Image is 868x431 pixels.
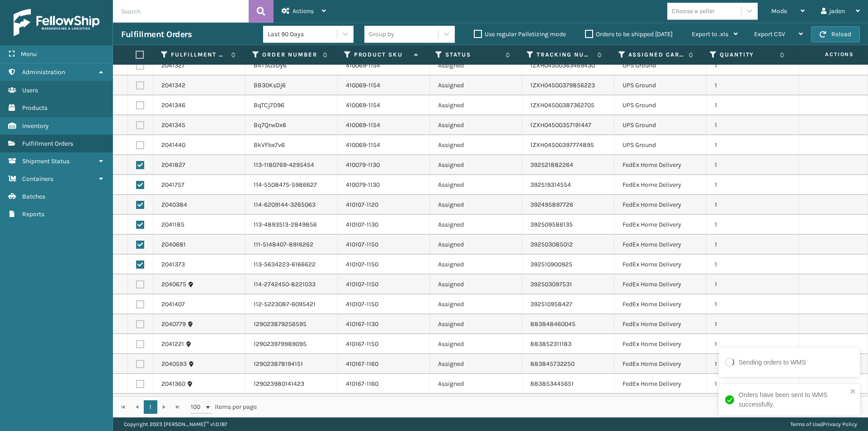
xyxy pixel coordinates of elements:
[22,68,65,76] span: Administration
[161,121,185,130] a: 2041345
[530,121,591,129] a: 1ZXH04500357191447
[707,215,799,235] td: 1
[346,181,380,189] a: 410079-1130
[430,394,522,414] td: Assigned
[245,394,338,414] td: 129023980365795
[245,374,338,394] td: 129023980141423
[430,195,522,215] td: Assigned
[530,221,573,228] a: 392509586135
[628,51,684,59] label: Assigned Carrier Service
[530,181,571,189] a: 392519314554
[707,294,799,314] td: 1
[530,380,574,388] a: 883853445651
[430,334,522,354] td: Assigned
[707,155,799,175] td: 1
[346,221,378,228] a: 410107-1130
[21,50,37,58] span: Menu
[161,220,184,229] a: 2041185
[530,201,573,208] a: 392495897726
[614,374,707,394] td: FedEx Home Delivery
[530,141,594,149] a: 1ZXH04500397774895
[245,334,338,354] td: 129023979989095
[614,394,707,414] td: FedEx Home Delivery
[346,81,380,89] a: 410069-1154
[430,115,522,135] td: Assigned
[22,193,45,200] span: Batches
[245,76,338,95] td: BB30KsDj6
[530,101,594,109] a: 1ZXH04500387362705
[614,294,707,314] td: FedEx Home Delivery
[707,255,799,275] td: 1
[22,104,47,112] span: Products
[430,215,522,235] td: Assigned
[530,161,573,169] a: 392521882264
[346,101,380,109] a: 410069-1154
[614,235,707,255] td: FedEx Home Delivery
[530,260,572,268] a: 392510900925
[430,76,522,95] td: Assigned
[537,51,592,59] label: Tracking Number
[346,121,380,129] a: 410069-1154
[245,215,338,235] td: 113-4893513-2849856
[22,140,73,147] span: Fulfillment Orders
[707,95,799,115] td: 1
[614,255,707,275] td: FedEx Home Delivery
[245,354,338,374] td: 129023878194151
[614,354,707,374] td: FedEx Home Delivery
[161,141,185,150] a: 2041440
[245,275,338,294] td: 114-2742450-8221033
[585,30,673,38] label: Orders to be shipped [DATE]
[161,161,185,170] a: 2041827
[292,7,314,15] span: Actions
[245,235,338,255] td: 111-5148407-8916262
[346,201,378,208] a: 410107-1120
[707,374,799,394] td: 1
[369,29,394,39] div: Group by
[707,354,799,374] td: 1
[614,314,707,334] td: FedEx Home Delivery
[474,30,566,38] label: Use regular Palletizing mode
[346,360,378,368] a: 410167-1160
[121,29,192,40] h3: Fulfillment Orders
[614,56,707,76] td: UPS Ground
[614,195,707,215] td: FedEx Home Delivery
[346,300,378,308] a: 410107-1150
[346,241,378,248] a: 410107-1150
[707,334,799,354] td: 1
[707,195,799,215] td: 1
[614,95,707,115] td: UPS Ground
[161,61,185,70] a: 2041327
[530,280,572,288] a: 392503097531
[771,7,787,15] span: Mode
[346,320,378,328] a: 410167-1130
[22,122,49,130] span: Inventory
[262,51,318,59] label: Order Number
[707,76,799,95] td: 1
[346,62,380,69] a: 410069-1154
[614,76,707,95] td: UPS Ground
[707,314,799,334] td: 1
[614,135,707,155] td: UPS Ground
[161,360,187,369] a: 2040593
[245,56,338,76] td: B4TSG5Dy6
[430,56,522,76] td: Assigned
[430,294,522,314] td: Assigned
[614,334,707,354] td: FedEx Home Delivery
[614,175,707,195] td: FedEx Home Delivery
[707,175,799,195] td: 1
[245,175,338,195] td: 114-5508475-5986627
[430,155,522,175] td: Assigned
[811,26,860,43] button: Reload
[22,210,44,218] span: Reports
[268,29,338,39] div: Last 90 Days
[445,51,501,59] label: Status
[614,155,707,175] td: FedEx Home Delivery
[245,115,338,135] td: Bq7QrwDx6
[430,95,522,115] td: Assigned
[707,56,799,76] td: 1
[144,400,157,414] a: 1
[430,235,522,255] td: Assigned
[346,161,380,169] a: 410079-1130
[161,101,185,110] a: 2041346
[245,95,338,115] td: BqTCj7D96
